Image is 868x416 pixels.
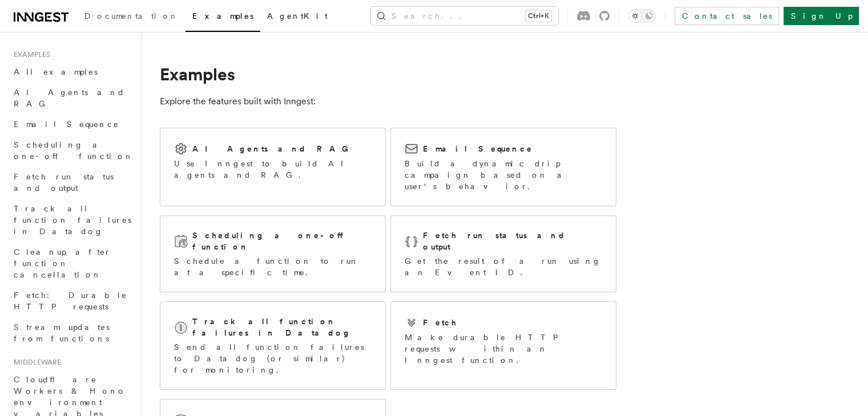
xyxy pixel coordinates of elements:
h2: AI Agents and RAG [192,143,354,154]
a: Stream updates from functions [9,317,134,349]
a: Track all function failures in Datadog [9,198,134,242]
span: Documentation [84,11,179,21]
a: Fetch: Durable HTTP requests [9,285,134,317]
kbd: Ctrl+K [526,10,551,22]
span: Stream updates from functions [14,323,110,343]
p: Schedule a function to run at a specific time. [174,255,372,278]
a: Fetch run status and output [9,166,134,198]
h2: Fetch [423,317,458,328]
a: Scheduling a one-off function [9,134,134,166]
span: AgentKit [267,11,328,21]
span: Examples [9,50,50,59]
a: AI Agents and RAGUse Inngest to build AI agents and RAG. [160,128,386,206]
span: Examples [192,11,253,21]
span: AI Agents and RAG [14,88,125,108]
a: FetchMake durable HTTP requests within an Inngest function. [390,301,616,390]
a: Cleanup after function cancellation [9,242,134,285]
h2: Email Sequence [423,143,533,154]
p: Build a dynamic drip campaign based on a user's behavior. [405,158,602,192]
a: Documentation [78,3,185,31]
a: All examples [9,62,134,82]
a: Examples [185,3,260,32]
p: Use Inngest to build AI agents and RAG. [174,158,372,181]
a: Contact sales [675,7,779,25]
a: Fetch run status and outputGet the result of a run using an Event ID. [390,215,616,292]
span: Middleware [9,358,61,367]
h2: Fetch run status and output [423,230,602,252]
span: Cleanup after function cancellation [14,247,111,279]
h2: Scheduling a one-off function [192,230,372,252]
p: Get the result of a run using an Event ID. [405,255,602,278]
p: Explore the features built with Inngest: [160,93,616,109]
p: Send all function failures to Datadog (or similar) for monitoring. [174,341,372,376]
span: Fetch: Durable HTTP requests [14,291,127,311]
a: Track all function failures in DatadogSend all function failures to Datadog (or similar) for moni... [160,301,386,390]
a: Email SequenceBuild a dynamic drip campaign based on a user's behavior. [390,128,616,206]
a: Scheduling a one-off functionSchedule a function to run at a specific time. [160,215,386,292]
a: AI Agents and RAG [9,82,134,114]
h1: Examples [160,64,616,84]
button: Search...Ctrl+K [371,7,558,25]
h2: Track all function failures in Datadog [192,316,372,338]
span: Fetch run status and output [14,172,114,193]
button: Toggle dark mode [628,9,656,23]
span: Scheduling a one-off function [14,140,134,161]
a: AgentKit [260,3,334,31]
span: Email Sequence [14,120,119,129]
span: All examples [14,67,98,76]
p: Make durable HTTP requests within an Inngest function. [405,332,602,366]
a: Email Sequence [9,114,134,134]
a: Sign Up [784,7,859,25]
span: Track all function failures in Datadog [14,204,131,236]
